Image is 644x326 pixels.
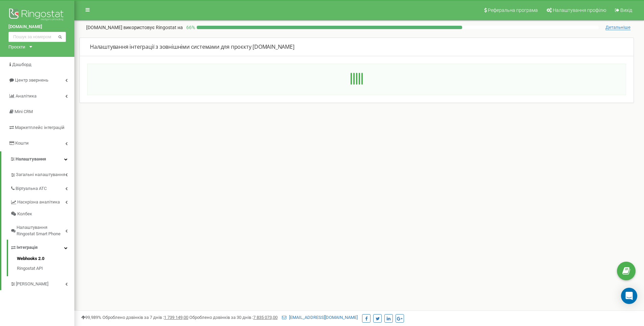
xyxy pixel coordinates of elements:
[10,208,74,220] a: Колбек
[282,315,358,320] a: [EMAIL_ADDRESS][DOMAIN_NAME]
[8,44,25,50] div: Проєкти
[8,7,66,24] img: Ringostat logo
[488,7,538,13] span: Реферальна програма
[17,256,74,264] a: Webhooks 2.0
[553,7,606,13] span: Налаштування профілю
[10,220,74,240] a: Налаштування Ringostat Smart Phone
[16,172,65,178] span: Загальні налаштування
[8,32,66,42] input: Пошук за номером
[183,24,197,31] p: 66 %
[15,109,33,114] span: Mini CRM
[10,181,74,195] a: Віртуальна АТС
[17,225,65,237] span: Налаштування Ringostat Smart Phone
[102,315,188,320] span: Оброблено дзвінків за 7 днів :
[17,264,74,272] a: Ringostat API
[10,240,74,254] a: Інтеграція
[16,93,37,99] span: Аналiтика
[16,281,48,287] span: [PERSON_NAME]
[253,315,278,320] u: 7 835 073,00
[10,276,74,290] a: [PERSON_NAME]
[12,62,31,67] span: Дашборд
[10,195,74,209] a: Наскрізна аналітика
[86,24,183,31] p: [DOMAIN_NAME]
[605,25,630,30] span: Детальніше
[81,315,101,320] span: 99,989%
[189,315,278,320] span: Оброблено дзвінків за 30 днів :
[16,186,47,192] span: Віртуальна АТС
[16,156,46,161] span: Налаштування
[17,245,38,251] span: Інтеграція
[15,125,65,130] span: Маркетплейс інтеграцій
[621,288,637,304] div: Open Intercom Messenger
[1,151,74,167] a: Налаштування
[17,211,32,217] span: Колбек
[17,199,60,206] span: Наскрізна аналітика
[15,78,48,83] span: Центр звернень
[620,7,632,13] span: Вихід
[164,315,188,320] u: 1 739 149,00
[123,25,183,30] span: використовує Ringostat на
[10,167,74,181] a: Загальні налаштування
[15,140,29,146] span: Кошти
[90,43,623,51] div: Налаштування інтеграції з зовнішніми системами для проєкту [DOMAIN_NAME]
[8,24,66,30] a: [DOMAIN_NAME]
